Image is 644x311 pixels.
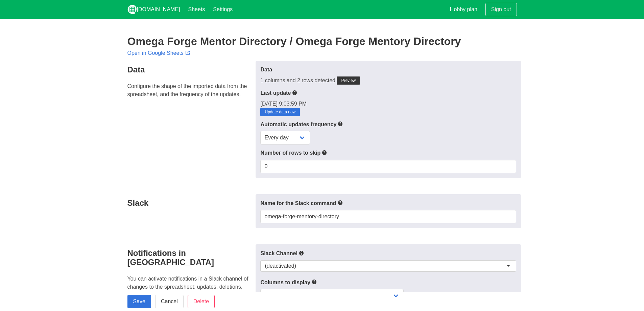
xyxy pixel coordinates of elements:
h2: Omega Forge Mentor Directory / Omega Forge Mentory Directory [127,35,517,47]
label: Columns to display [260,278,516,287]
label: Last update [260,89,516,97]
input: Delete [188,295,215,308]
input: Save [127,295,151,308]
label: Data [260,66,516,74]
a: Preview [337,76,360,85]
label: Slack Channel [260,249,516,258]
a: Cancel [155,295,184,308]
h4: Data [127,65,252,74]
img: logo_v2_white.png [127,5,137,14]
label: Name for the Slack command [260,199,516,207]
span: [DATE] 9:03:59 PM [260,101,307,107]
p: Configure the shape of the imported data from the spreadsheet, and the frequency of the updates. [127,82,252,98]
input: Text input [260,210,516,223]
h4: Notifications in [GEOGRAPHIC_DATA] [127,248,252,267]
a: Open in Google Sheets [127,50,192,56]
a: Sign out [485,3,517,16]
label: Automatic updates frequency [260,120,516,129]
h4: Slack [127,198,252,207]
div: 1 columns and 2 rows detected. [260,76,516,85]
a: Update data now [260,108,300,116]
div: (deactivated) [265,263,296,269]
label: Number of rows to skip [260,149,516,157]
